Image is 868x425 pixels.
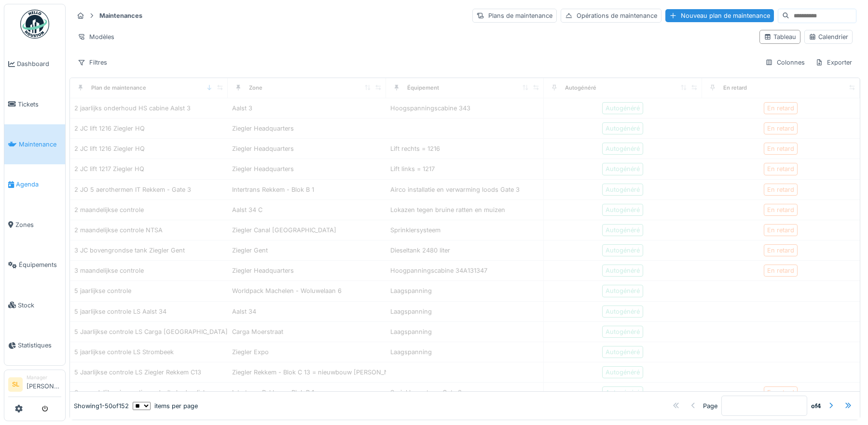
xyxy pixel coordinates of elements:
div: 5 jaarlijkse controle [74,286,131,295]
div: Airco installatie en verwarming loods Gate 3 [390,185,520,194]
div: Laagspanning [390,307,432,316]
img: Badge_color-CXgf-gQk.svg [20,10,49,39]
div: Carga Moerstraat [232,327,283,336]
div: 2 jaarlijks onderhoud HS cabine Aalst 3 [74,104,191,113]
div: En retard [767,144,794,153]
div: Laagspanning [390,327,432,336]
div: Opérations de maintenance [561,9,661,23]
strong: of 4 [811,401,821,411]
div: Showing 1 - 50 of 152 [74,401,129,411]
div: Autogénéré [606,307,640,316]
div: Autogénéré [606,164,640,173]
a: Équipements [4,245,65,285]
div: Exporter [811,55,856,69]
div: En retard [767,124,794,133]
div: Autogénéré [606,286,640,295]
span: Maintenance [19,140,61,149]
div: En retard [767,185,794,194]
div: Autogénéré [606,185,640,194]
a: Zones [4,205,65,245]
div: 5 Jaarlijkse controle LS Ziegler Rekkem C13 [74,368,201,377]
div: Page [703,401,717,411]
div: 2 JC lift 1216 Ziegler HQ [74,124,145,133]
div: Tableau [764,32,796,41]
div: 2 JC lift 1217 Ziegler HQ [74,164,144,173]
div: Hoogspanningscabine 343 [390,104,470,113]
div: 2 JO 5 aerothermen IT Rekkem - Gate 3 [74,185,191,194]
div: Autogénéré [606,144,640,153]
div: Calendrier [809,32,848,41]
div: Modèles [73,30,119,44]
span: Statistiques [18,341,61,350]
div: Ziegler Headquarters [232,164,294,173]
div: Autogénéré [606,388,640,397]
div: Ziegler Headquarters [232,124,294,133]
div: Zone [249,84,262,92]
div: Autogénéré [606,104,640,113]
div: Filtres [73,55,111,69]
div: 3 maandelijkse controle [74,266,144,275]
div: Intertrans Rekkem - Blok B 1 [232,388,314,397]
div: Plans de maintenance [472,9,557,23]
div: Autogénéré [606,368,640,377]
div: 2 maandelijkse controle [74,205,144,214]
span: Équipements [19,260,61,269]
div: 6 maandelijkse inspectie, gedeelte hydrauliek [74,388,207,397]
div: Équipement [407,84,439,92]
div: Ziegler Gent [232,246,268,255]
div: Lift links = 1217 [390,164,435,173]
li: [PERSON_NAME] [27,374,61,395]
div: Lokazen tegen bruine ratten en muizen [390,205,505,214]
div: Autogénéré [606,347,640,357]
div: En retard [767,266,794,275]
a: Dashboard [4,44,65,84]
div: Autogénéré [606,246,640,255]
div: Autogénéré [606,205,640,214]
div: Autogénéré [606,266,640,275]
div: Aalst 34 [232,307,256,316]
div: Ziegler Headquarters [232,144,294,153]
div: 3 JC bovengrondse tank Ziegler Gent [74,246,185,255]
div: Aalst 34 C [232,205,262,214]
div: Colonnes [761,55,809,69]
div: Autogénéré [606,327,640,336]
a: Statistiques [4,325,65,365]
div: Hoogpanningscabine 34A131347 [390,266,487,275]
div: En retard [767,104,794,113]
span: Stock [18,301,61,310]
div: En retard [767,205,794,214]
div: En retard [767,226,794,235]
div: Plan de maintenance [91,84,146,92]
div: Autogénéré [565,84,596,92]
div: Autogénéré [606,226,640,235]
div: 5 jaarlijkse controle LS Aalst 34 [74,307,166,316]
div: Nouveau plan de maintenance [665,9,774,22]
div: 2 maandelijkse controle NTSA [74,226,163,235]
div: Ziegler Rekkem - Blok C 13 = nieuwbouw [PERSON_NAME] [232,368,405,377]
div: Ziegler Expo [232,347,269,357]
div: En retard [767,164,794,173]
div: Manager [27,374,61,381]
div: Sprinklersysteem [390,226,441,235]
div: En retard [767,246,794,255]
strong: Maintenances [96,11,146,20]
div: 5 jaarlijkse controle LS Strombeek [74,347,174,357]
span: Tickets [18,100,61,109]
span: Zones [15,220,61,229]
div: Laagspanning [390,286,432,295]
div: Dieseltank 2480 liter [390,246,450,255]
a: Stock [4,285,65,325]
div: Lift rechts = 1216 [390,144,440,153]
a: Agenda [4,164,65,204]
div: En retard [723,84,747,92]
a: Maintenance [4,124,65,164]
div: Intertrans Rekkem - Blok B 1 [232,185,314,194]
a: SL Manager[PERSON_NAME] [8,374,61,397]
div: 2 JC lift 1216 Ziegler HQ [74,144,145,153]
div: Ziegler Headquarters [232,266,294,275]
div: Autogénéré [606,124,640,133]
div: En retard [767,388,794,397]
div: Ziegler Canal [GEOGRAPHIC_DATA] [232,226,336,235]
li: SL [8,377,23,392]
div: items per page [133,401,198,411]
